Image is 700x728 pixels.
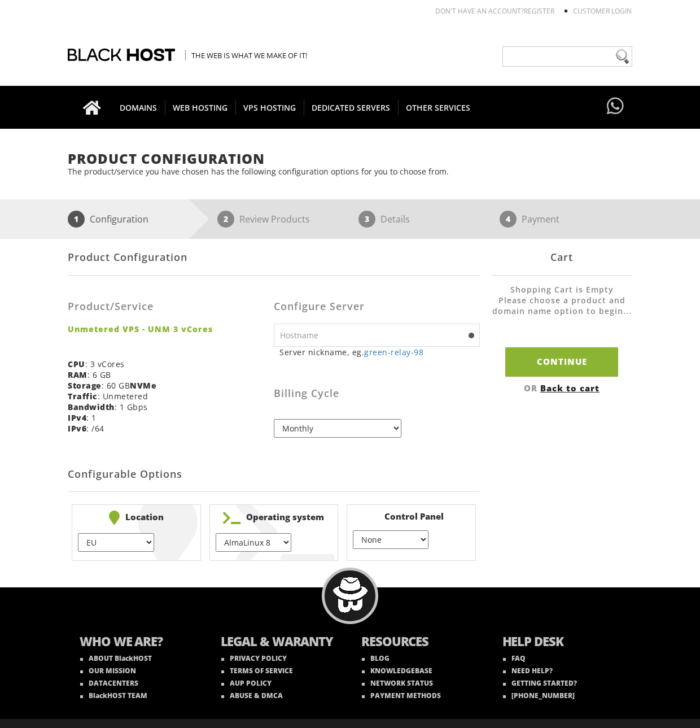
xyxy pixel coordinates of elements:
[353,530,428,549] select: } } } }
[503,666,553,675] a: NEED HELP?
[221,691,283,700] a: ABUSE & DMCA
[364,347,423,358] a: green-relay-98
[165,100,236,115] span: WEB HOSTING
[361,633,480,652] b: RESOURCES
[491,284,632,328] li: Shopping Cart is Empty Please choose a product and domain name option to begin...
[90,211,148,228] p: Configuration
[216,533,291,552] select: } } } } } } } } } } } } } } } } } } } } }
[221,678,272,688] a: AUP POLICY
[112,86,165,129] a: DOMAINS
[80,666,136,675] a: OUR MISSION
[112,100,165,115] span: DOMAINS
[68,166,632,177] p: The product/service you have chosen has the following configuration options for you to choose from.
[239,211,310,228] p: Review Products
[235,86,304,129] a: VPS HOSTING
[491,382,632,394] div: OR
[68,239,480,276] div: Product Configuration
[274,301,480,312] h3: Configure Server
[362,653,390,663] a: BLOG
[398,86,478,129] a: OTHER SERVICES
[80,678,138,688] a: DATACENTERS
[72,86,112,129] a: Go to homepage
[304,100,399,115] span: DEDICATED SERVERS
[505,347,618,376] input: Continue
[221,666,293,675] a: TERMS OF SERVICE
[362,666,432,675] a: KNOWLEDGEBASE
[304,86,399,129] a: DEDICATED SERVERS
[503,691,575,700] a: [PHONE_NUMBER]
[279,347,480,358] small: Server nickname, eg.
[235,100,304,115] span: VPS HOSTING
[380,211,410,228] p: Details
[274,388,480,399] h3: Billing Cycle
[604,86,627,128] a: Have questions?
[68,151,632,166] h1: Product Configuration
[522,211,559,228] p: Payment
[185,50,307,60] span: The Web is what we make of it!
[358,211,375,228] span: 3
[68,423,86,434] b: IPv6
[418,6,554,16] li: Don't have an account?
[398,100,478,115] span: OTHER SERVICES
[68,211,85,228] span: 1
[68,324,265,334] strong: Unmetered VPS - UNM 3 vCores
[68,402,115,412] b: Bandwidth
[503,653,526,663] a: FAQ
[68,369,88,380] b: RAM
[217,211,234,228] span: 2
[130,380,156,391] b: NVMe
[68,380,102,391] b: Storage
[216,511,333,525] b: Operating system
[68,284,274,442] div: : 3 vCores : 6 GB : 60 GB : Unmetered : 1 Gbps : 1 : /64
[353,511,470,522] b: Control Panel
[80,691,147,700] a: BlackHOST TEAM
[68,391,98,402] b: Traffic
[524,6,554,16] a: REGISTER
[540,382,600,394] a: Back to cart
[333,577,368,613] img: BlackHOST mascont, Blacky.
[362,678,433,688] a: NETWORK STATUS
[165,86,236,129] a: WEB HOSTING
[68,301,265,312] h3: Product/Service
[491,239,632,276] div: Cart
[274,324,480,347] input: Hostname
[80,633,198,652] b: WHO WE ARE?
[502,46,632,67] input: Need help?
[502,633,621,652] b: HELP DESK
[68,359,85,369] b: CPU
[362,691,441,700] a: PAYMENT METHODS
[500,211,517,228] span: 4
[68,412,86,423] b: IPv4
[221,633,339,652] b: LEGAL & WARANTY
[573,6,632,16] a: Customer Login
[78,511,195,525] b: Location
[503,678,577,688] a: GETTING STARTED?
[78,533,154,552] select: } } } } } }
[68,457,480,492] h2: Configurable Options
[221,653,287,663] a: PRIVACY POLICY
[80,653,152,663] a: ABOUT BlackHOST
